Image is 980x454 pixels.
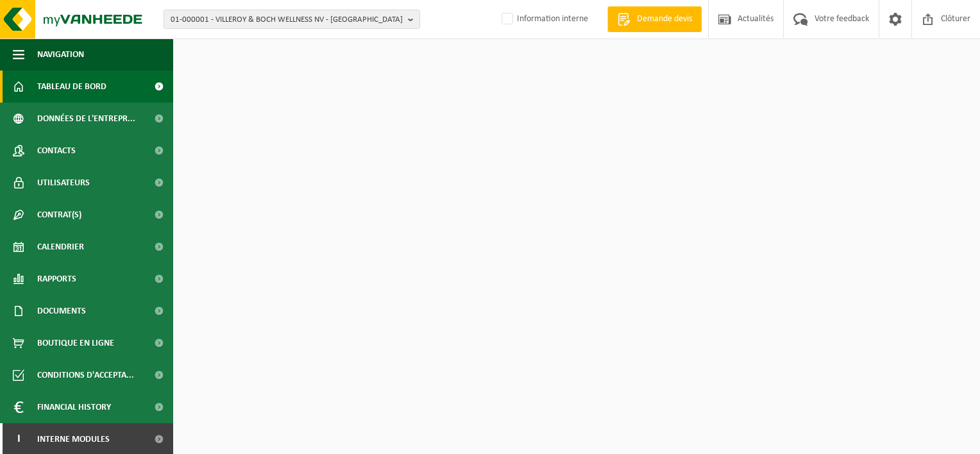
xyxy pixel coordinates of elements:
[37,71,106,103] span: Tableau de bord
[37,231,84,263] span: Calendrier
[499,10,588,29] label: Information interne
[37,263,76,295] span: Rapports
[37,38,84,71] span: Navigation
[37,135,76,167] span: Contacts
[607,6,702,32] a: Demande devis
[37,295,86,327] span: Documents
[37,103,135,135] span: Données de l'entrepr...
[37,359,134,391] span: Conditions d'accepta...
[171,10,403,29] span: 01-000001 - VILLEROY & BOCH WELLNESS NV - [GEOGRAPHIC_DATA]
[37,391,111,423] span: Financial History
[37,167,90,199] span: Utilisateurs
[37,327,114,359] span: Boutique en ligne
[164,10,420,29] button: 01-000001 - VILLEROY & BOCH WELLNESS NV - [GEOGRAPHIC_DATA]
[37,199,81,231] span: Contrat(s)
[634,13,695,26] span: Demande devis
